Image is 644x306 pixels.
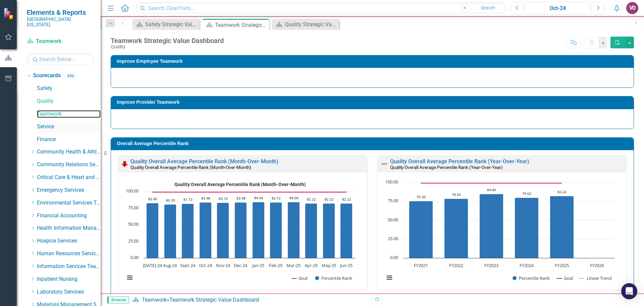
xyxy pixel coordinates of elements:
a: Quality Overall Average Percentile Rank (Month-Over-Month) [130,158,278,165]
a: Teamwork [142,297,167,303]
text: Jun-25 [339,262,353,268]
path: Jun-25, 82.22. Percentile Rank. [340,203,353,258]
div: Quality [111,44,224,49]
path: FY2022, 78.5. Percentile Rank. [444,199,468,258]
a: Service [37,123,101,131]
path: May-25, 82.22. Percentile Rank. [323,203,335,258]
text: Oct-24 [199,262,212,268]
a: Inpatient Nursing [37,275,101,283]
button: VD [626,2,638,14]
div: » [132,296,367,304]
img: Not Defined [380,160,388,168]
a: Environmental Services Team [37,199,101,207]
g: Goal, series 2 of 3. Line with 6 data points. [420,182,563,184]
small: Quality Overall Average Percentile Rank (Year-Over-Year) [390,165,503,170]
a: Teamwork [27,38,94,45]
text: 84.80 [487,187,496,192]
text: 78.50 [452,192,461,197]
text: 50.00 [128,221,139,227]
a: Critical Care & Heart and Vascular Services [37,174,101,181]
text: May-25 [322,262,336,268]
button: View chart menu, Chart [385,273,394,282]
text: 0.00 [390,254,398,260]
text: 80.35 [166,198,175,203]
text: FY2023 [484,262,498,268]
g: Percentile Rank, series 1 of 3. Bar series with 6 bars. [409,182,598,258]
a: Quality Strategic Value Dashboard [274,20,337,29]
span: Search [481,5,495,10]
text: Feb-25 [269,262,282,268]
text: Aug-24 [163,262,177,268]
a: Quality [37,97,101,105]
text: 82.22 [307,197,316,202]
a: Community Relations Services [37,161,101,169]
text: 82.22 [325,197,334,202]
div: Teamwork Strategic Value Dashboard [169,297,259,303]
g: Percentile Rank, series 2 of 2. Bar series with 12 bars. [147,202,353,258]
span: Browser [107,297,129,303]
a: Scorecards [33,72,61,80]
text: 83.16 [219,196,228,201]
a: Teamwork [37,110,101,118]
div: Open Intercom Messenger [621,283,637,299]
path: Nov-24, 83.16. Percentile Rank. [217,203,229,258]
path: FY2024, 79.62. Percentile Rank. [515,198,539,258]
text: FY2022 [449,262,463,268]
button: Oct-24 [526,2,590,14]
button: Show Percentile Rank [315,275,353,281]
img: Below Plan [121,160,129,168]
path: FY2025, 82.22. Percentile Rank. [550,196,574,258]
text: 25.00 [388,235,398,242]
text: 82.80 [148,196,157,201]
text: 100.00 [385,179,398,185]
text: 83.48 [236,196,246,201]
span: Elements & Reports [27,8,94,16]
text: Quality Overall Average Percentile Rank (Month-Over-Month) [174,182,306,187]
text: 75.30 [417,194,426,199]
text: 84.06 [254,195,263,200]
text: Dec-24 [234,262,248,268]
text: 75.00 [388,198,398,204]
input: Search Below... [27,53,94,65]
text: FY2024 [520,262,534,268]
div: Oct-24 [528,4,588,12]
text: Nov-24 [216,262,230,268]
path: Oct-24, 83.48. Percentile Rank. [200,202,212,258]
div: 496 [64,73,77,79]
div: Chart. Highcharts interactive chart. [381,179,623,288]
path: Jan-25, 84.06. Percentile Rank. [253,202,265,258]
div: Teamwork Strategic Value Dashboard [215,21,268,29]
h3: Improve Employee Teamwork [117,59,630,64]
text: 100.00 [126,188,139,194]
text: 79.62 [522,191,531,196]
path: Aug-24, 80.35. Percentile Rank. [164,204,176,258]
a: Information Services Team [37,263,101,270]
text: FY2025 [555,262,569,268]
g: Goal, series 1 of 2. Line with 12 data points. [151,191,348,193]
text: FY2021 [414,262,428,268]
small: [GEOGRAPHIC_DATA][US_STATE] [27,16,94,28]
input: Search ClearPoint... [136,2,506,14]
text: 25.00 [128,238,139,244]
text: 81.73 [183,197,193,202]
text: FY2026 [590,262,604,268]
path: Sept-24, 81.73. Percentile Rank. [182,204,194,258]
path: Jul-24, 82.8. Percentile Rank. [147,203,159,258]
path: Apr-25, 82.22. Percentile Rank. [305,203,317,258]
path: Mar-25, 84.06. Percentile Rank. [288,202,300,258]
svg: Interactive chart [381,179,618,288]
button: Search [471,3,504,13]
text: Apr-25 [305,262,318,268]
a: Finance [37,136,101,143]
div: Teamwork Strategic Value Dashboard [111,37,224,44]
text: 83.48 [201,196,210,201]
a: Hospice Services [37,237,101,245]
a: Safety [37,85,101,92]
button: Show Goal [557,275,573,281]
a: Laboratory Services [37,288,101,296]
text: 0.00 [130,254,139,260]
a: Financial Accounting [37,212,101,220]
button: View chart menu, Quality Overall Average Percentile Rank (Month-Over-Month) [125,273,135,282]
div: Quality Strategic Value Dashboard [285,20,337,29]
